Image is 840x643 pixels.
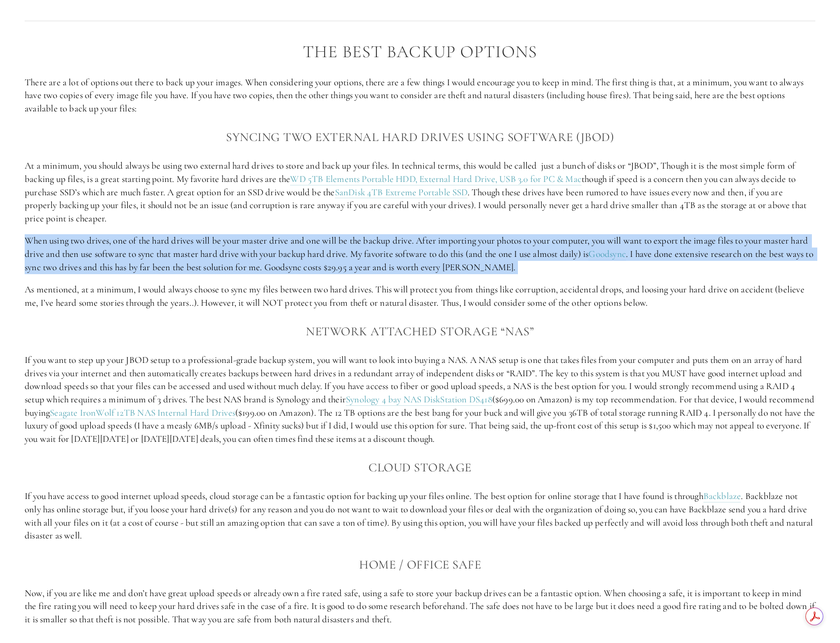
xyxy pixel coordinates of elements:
[25,354,815,445] p: If you want to step up your JBOD setup to a professional-grade backup system, you will want to lo...
[50,407,235,419] a: Seagate IronWolf 12TB NAS Internal Hard Drives
[703,490,741,502] a: Backblaze
[25,42,815,62] h2: The Best Backup Options
[25,490,815,542] p: If you have access to good internet upload speeds, cloud storage can be a fantastic option for ba...
[25,587,815,626] p: Now, if you are like me and don’t have great upload speeds or already own a fire rated safe, usin...
[588,248,626,260] a: Goodsync
[25,321,815,341] h3: Network Attached Storage “NAS”
[346,393,492,406] a: Synology 4 bay NAS DiskStation DS418
[25,283,815,309] p: As mentioned, at a minimum, I would always choose to sync my files between two hard drives. This ...
[25,127,815,147] h3: Syncing two external hard drives using software (JBOD)
[25,76,815,115] p: There are a lot of options out there to back up your images. When considering your options, there...
[25,159,815,225] p: At a minimum, you should always be using two external hard drives to store and back up your files...
[335,186,468,199] a: SanDisk 4TB Extreme Portable SSD
[290,173,582,185] a: WD 5TB Elements Portable HDD, External Hard Drive, USB 3.0 for PC & Mac
[25,234,815,274] p: When using two drives, one of the hard drives will be your master drive and one will be the backu...
[25,555,815,574] h3: Home / Office Safe
[25,458,815,477] h3: Cloud Storage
